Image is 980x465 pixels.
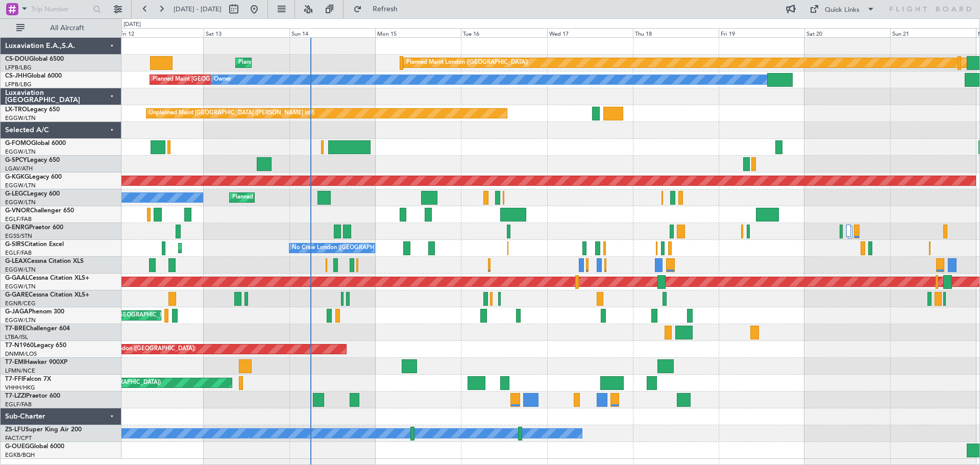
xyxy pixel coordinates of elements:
a: G-LEGCLegacy 600 [5,191,60,197]
a: ZS-LFUSuper King Air 200 [5,427,82,433]
span: All Aircraft [27,25,108,32]
a: LGAV/ATH [5,165,33,173]
span: G-FOMO [5,140,31,146]
div: Planned Maint London ([GEOGRAPHIC_DATA]) [406,55,528,70]
span: G-LEAX [5,258,27,264]
a: EGGW/LTN [5,148,36,156]
a: EGLF/FAB [5,215,32,223]
div: Tue 16 [461,28,547,37]
div: Fri 19 [719,28,804,37]
a: G-JAGAPhenom 300 [5,309,64,315]
span: ZS-LFU [5,427,26,433]
div: Thu 18 [633,28,719,37]
a: EGGW/LTN [5,182,36,189]
div: Mon 15 [375,28,461,37]
span: T7-EMI [5,359,25,365]
span: LX-TRO [5,107,27,113]
div: AOG Maint London ([GEOGRAPHIC_DATA]) [81,341,195,357]
a: EGGW/LTN [5,266,36,274]
div: Planned Maint [GEOGRAPHIC_DATA] ([GEOGRAPHIC_DATA]) [238,55,399,70]
a: G-GARECessna Citation XLS+ [5,292,89,298]
span: G-JAGA [5,309,29,315]
span: G-OUEG [5,444,30,450]
a: EGGW/LTN [5,114,36,122]
div: Sat 13 [204,28,289,37]
a: T7-FFIFalcon 7X [5,376,51,382]
div: Owner [214,72,231,87]
a: EGGW/LTN [5,283,36,290]
a: LFPB/LBG [5,64,32,71]
a: T7-N1960Legacy 650 [5,342,66,349]
span: G-KGKG [5,174,29,180]
a: G-KGKGLegacy 600 [5,174,62,180]
a: EGSS/STN [5,232,32,240]
div: Sat 20 [804,28,890,37]
div: Planned Maint [GEOGRAPHIC_DATA] ([GEOGRAPHIC_DATA]) [232,190,393,205]
div: Planned Maint [GEOGRAPHIC_DATA] ([GEOGRAPHIC_DATA]) [153,72,313,87]
a: T7-EMIHawker 900XP [5,359,67,365]
div: Fri 12 [118,28,204,37]
div: Planned Maint [GEOGRAPHIC_DATA] ([GEOGRAPHIC_DATA]) [181,240,342,256]
a: EGKB/BQH [5,451,35,459]
span: G-VNOR [5,208,30,214]
a: VHHH/HKG [5,384,35,391]
span: G-ENRG [5,225,29,231]
span: CS-JHH [5,73,27,79]
a: G-SIRSCitation Excel [5,241,64,248]
span: T7-BRE [5,326,26,332]
span: G-GARE [5,292,29,298]
a: G-LEAXCessna Citation XLS [5,258,84,264]
a: G-ENRGPraetor 600 [5,225,63,231]
button: Quick Links [804,1,880,17]
a: LTBA/ISL [5,333,28,341]
span: G-GAAL [5,275,29,281]
a: G-FOMOGlobal 6000 [5,140,66,146]
div: Sun 21 [890,28,976,37]
a: EGLF/FAB [5,401,32,408]
a: EGLF/FAB [5,249,32,257]
a: EGGW/LTN [5,199,36,206]
span: G-SPCY [5,157,27,163]
a: CS-DOUGlobal 6500 [5,56,64,62]
span: G-SIRS [5,241,24,248]
a: FACT/CPT [5,434,32,442]
a: CS-JHHGlobal 6000 [5,73,62,79]
a: LX-TROLegacy 650 [5,107,60,113]
a: G-GAALCessna Citation XLS+ [5,275,89,281]
span: T7-N1960 [5,342,34,349]
span: T7-LZZI [5,393,26,399]
div: Sun 14 [289,28,375,37]
input: Trip Number [31,2,90,17]
span: [DATE] - [DATE] [174,5,222,14]
button: All Aircraft [11,20,111,36]
a: EGNR/CEG [5,300,36,307]
a: G-SPCYLegacy 650 [5,157,60,163]
div: Unplanned Maint [GEOGRAPHIC_DATA] ([PERSON_NAME] Intl) [149,106,314,121]
span: Refresh [364,6,407,13]
a: LFMN/NCE [5,367,35,375]
span: T7-FFI [5,376,23,382]
div: Wed 17 [547,28,633,37]
a: T7-BREChallenger 604 [5,326,70,332]
a: DNMM/LOS [5,350,37,358]
span: G-LEGC [5,191,27,197]
span: CS-DOU [5,56,29,62]
button: Refresh [349,1,410,17]
div: Planned Maint [GEOGRAPHIC_DATA] ([GEOGRAPHIC_DATA]) [78,308,239,323]
a: EGGW/LTN [5,316,36,324]
div: No Crew London ([GEOGRAPHIC_DATA]) [292,240,400,256]
a: T7-LZZIPraetor 600 [5,393,60,399]
a: G-VNORChallenger 650 [5,208,74,214]
div: Quick Links [825,5,860,15]
div: [DATE] [124,20,141,29]
a: LFPB/LBG [5,81,32,88]
a: G-OUEGGlobal 6000 [5,444,64,450]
